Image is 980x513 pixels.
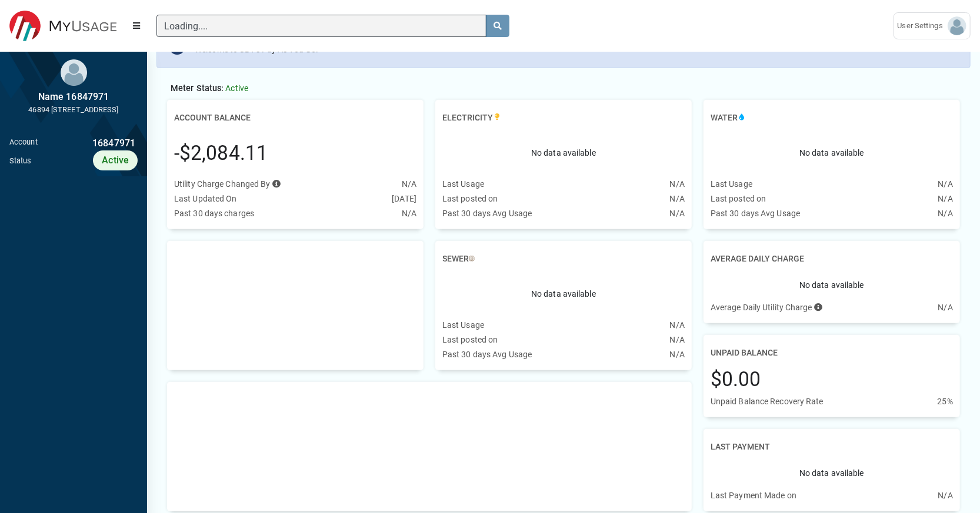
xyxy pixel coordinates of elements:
[938,301,953,314] div: N/A
[894,12,971,39] a: User Settings
[711,458,953,489] div: No data available
[9,11,116,42] img: ESITESTV3 Logo
[442,129,685,178] div: No data available
[126,15,147,36] button: Menu
[174,178,281,190] div: Utility Charge Changed By
[442,319,484,331] div: Last Usage
[670,193,685,205] div: N/A
[442,334,498,346] div: Last posted on
[402,179,416,189] span: N/A
[711,301,822,314] div: Average Daily Utility Charge
[938,178,953,190] div: N/A
[442,178,484,190] div: Last Usage
[9,155,32,166] div: Status
[9,136,38,150] div: Account
[38,136,138,150] div: 16847971
[938,395,953,408] div: 25%
[670,334,685,346] div: N/A
[9,90,138,104] div: Name 16847971
[898,20,948,32] span: User Settings
[711,193,766,205] div: Last posted on
[711,365,761,394] div: $0.00
[711,270,953,301] div: No data available
[442,207,532,220] div: Past 30 days Avg Usage
[938,489,953,502] div: N/A
[711,207,800,220] div: Past 30 days Avg Usage
[442,348,532,361] div: Past 30 days Avg Usage
[442,107,501,129] h2: Electricity
[392,193,416,205] div: [DATE]
[711,436,770,458] h2: Last Payment
[711,248,804,270] h2: Average Daily Charge
[442,193,498,205] div: Last posted on
[402,207,416,220] div: N/A
[442,270,685,319] div: No data available
[938,207,953,220] div: N/A
[156,15,486,37] input: Search
[711,342,778,364] h2: Unpaid balance
[174,139,268,168] div: -$2,084.11
[670,178,685,190] div: N/A
[442,248,475,270] h2: Sewer
[93,150,138,170] div: Active
[670,348,685,361] div: N/A
[711,178,752,190] div: Last Usage
[174,207,254,220] div: Past 30 days charges
[711,489,796,502] div: Last Payment Made on
[171,83,224,93] span: Meter Status:
[670,319,685,331] div: N/A
[938,193,953,205] div: N/A
[670,207,685,220] div: N/A
[174,193,237,205] div: Last Updated On
[711,395,824,408] div: Unpaid Balance Recovery Rate
[225,83,248,93] span: Active
[9,104,138,115] div: 46894 [STREET_ADDRESS]
[486,15,509,37] button: search
[711,129,953,178] div: No data available
[174,107,251,129] h2: Account Balance
[711,107,746,129] h2: Water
